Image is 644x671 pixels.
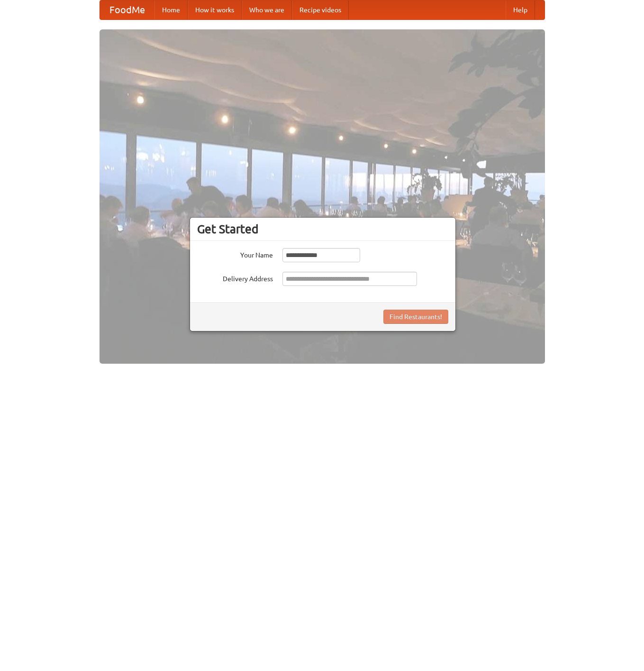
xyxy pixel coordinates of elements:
[154,0,188,19] a: Home
[100,0,154,19] a: FoodMe
[188,0,242,19] a: How it works
[506,0,535,19] a: Help
[197,272,273,284] label: Delivery Address
[292,0,349,19] a: Recipe videos
[197,248,273,260] label: Your Name
[242,0,292,19] a: Who we are
[197,222,448,236] h3: Get Started
[383,310,448,324] button: Find Restaurants!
